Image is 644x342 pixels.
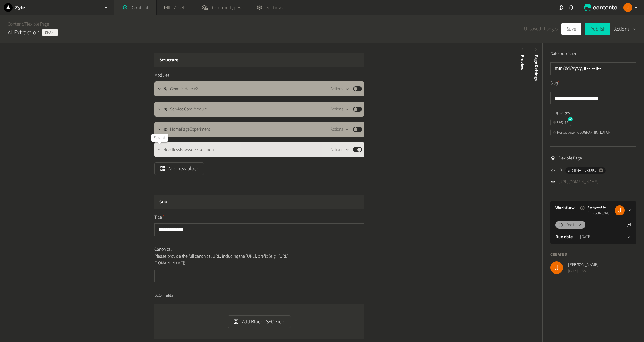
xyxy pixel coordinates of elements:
button: Actions [614,23,636,35]
span: [DATE] 11:27 [568,268,598,274]
h4: Created [550,252,636,258]
a: Flexible Page [25,21,49,28]
span: Unsaved changes [524,26,558,33]
button: Add new block [154,162,204,175]
button: Actions [331,146,349,153]
span: Service Card Module [170,106,207,113]
button: Actions [331,105,349,113]
button: Portuguese ([GEOGRAPHIC_DATA]) [550,129,612,136]
span: SEO Fields [154,292,173,299]
span: Draft [566,222,575,228]
button: Actions [331,85,349,93]
button: Actions [331,126,349,133]
button: Add Block - SEO Field [228,315,291,328]
label: Slug [550,80,560,87]
h2: AI Extraction [8,28,40,37]
span: Flexible Page [558,155,582,162]
a: Workflow [555,205,575,211]
h2: Zyte [15,4,25,11]
img: Josu Escalada [615,205,625,215]
span: HeadlessBrowserExperiment [163,146,215,153]
img: Zyte [4,3,13,12]
div: Expand [151,134,168,142]
span: [PERSON_NAME] [587,210,612,216]
span: Generic Hero v2 [170,86,198,92]
button: Publish [585,23,610,35]
span: Page Settings [533,55,540,81]
button: Save [561,23,581,35]
span: Canonical [154,246,172,253]
span: [PERSON_NAME] [568,262,598,268]
h3: SEO [159,199,168,206]
h3: Structure [159,57,178,64]
span: Assigned to [587,205,612,210]
span: ID: [558,167,563,174]
span: c_01K6y...Kt7Ra [568,168,596,173]
div: English [553,120,568,125]
button: c_01K6y...Kt7Ra [565,167,606,174]
span: Settings [266,4,283,11]
label: Languages [550,109,636,116]
span: Modules [154,72,170,79]
button: English [550,119,571,126]
button: Draft [555,221,585,229]
img: Josu Escalada [550,261,563,274]
span: HomePageExperiment [170,126,210,133]
span: Content types [212,4,241,11]
span: / [23,21,25,28]
div: Preview [519,55,526,71]
a: Content [8,21,23,28]
time: [DATE] [580,234,591,240]
span: Title [154,214,164,221]
span: Draft [42,29,58,36]
label: Due date [555,234,573,240]
img: Josu Escalada [623,3,632,12]
a: [URL][DOMAIN_NAME] [558,179,598,185]
div: Portuguese ([GEOGRAPHIC_DATA]) [553,130,610,135]
p: Please provide the full canonical URL, including the [URL]. prefix (e.g., [URL][DOMAIN_NAME]). [154,253,298,267]
label: Date published [550,51,578,57]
